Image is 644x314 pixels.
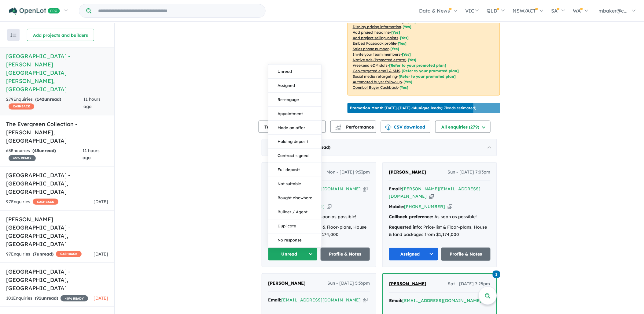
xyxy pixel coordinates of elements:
strong: Email: [268,297,281,303]
span: Sun - [DATE] 5:36pm [327,280,370,287]
div: Unread [268,64,322,247]
span: [Refer to your promoted plan] [399,74,456,79]
u: Embed Facebook profile [353,41,396,46]
span: [Yes] [408,58,417,62]
a: [EMAIL_ADDRESS][DOMAIN_NAME] [402,298,482,303]
h5: [GEOGRAPHIC_DATA] - [PERSON_NAME][GEOGRAPHIC_DATA][PERSON_NAME] , [GEOGRAPHIC_DATA] [6,52,108,93]
a: [PHONE_NUMBER] [404,204,445,209]
p: [DATE] - [DATE] - ( 17 leads estimated) [350,105,477,111]
strong: Mobile: [389,204,404,209]
span: [ Yes ] [398,41,407,46]
strong: Email: [389,186,402,192]
span: [ Yes ] [390,47,399,51]
u: Sales phone number [353,47,389,51]
span: [ Yes ] [391,30,400,35]
span: 11 hours ago [83,148,100,161]
h5: [GEOGRAPHIC_DATA] - [GEOGRAPHIC_DATA] , [GEOGRAPHIC_DATA] [6,171,108,196]
h5: The Evergreen Collection - [PERSON_NAME] , [GEOGRAPHIC_DATA] [6,120,108,145]
span: Sun - [DATE] 7:03pm [448,169,491,176]
button: Re-engage [268,92,322,107]
input: Try estate name, suburb, builder or developer [93,4,264,17]
div: Price-list & Floor-plans, House & land packages from $1,174,000 [389,224,491,238]
b: Promotion Month: [350,106,385,110]
button: Team member settings (4) [259,121,326,133]
h5: [GEOGRAPHIC_DATA] - [GEOGRAPHIC_DATA] , [GEOGRAPHIC_DATA] [6,267,108,292]
img: Openlot PRO Logo White [9,7,60,15]
strong: Callback preference: [389,214,433,219]
button: Assigned [389,248,438,261]
button: Copy [448,204,452,210]
span: [PERSON_NAME] [389,281,427,286]
div: As soon as possible! [389,213,491,221]
button: No response [268,233,322,247]
span: [Refer to your promoted plan] [402,69,459,73]
u: Geo-targeted email & SMS [353,69,400,73]
span: Mon - [DATE] 9:33pm [326,169,370,176]
u: Display pricing information [353,24,401,29]
a: [EMAIL_ADDRESS][DOMAIN_NAME] [281,297,361,303]
u: Automated buyer follow-up [353,80,402,84]
strong: ( unread) [35,295,58,301]
button: Unread [268,64,322,78]
span: 40 % READY [61,295,88,301]
strong: ( unread) [35,96,61,102]
u: Add project headline [353,30,390,35]
button: Assigned [268,78,322,92]
button: CSV download [381,121,430,133]
a: [PERSON_NAME] [389,280,427,288]
button: Copy [363,297,368,303]
span: [Yes] [399,85,408,90]
span: 45 [34,148,39,153]
div: [DATE] [262,139,497,156]
button: Copy [327,204,332,210]
div: 97 Enquir ies [6,251,82,258]
a: 1 [493,270,500,278]
u: Weekend eDM slots [353,63,388,68]
strong: Email: [389,298,402,303]
span: [ Yes ] [402,52,411,57]
div: 101 Enquir ies [6,295,88,302]
button: Unread [268,248,318,261]
strong: ( unread) [33,251,53,257]
span: 91 [36,295,41,301]
span: [Refer to your promoted plan] [389,63,447,68]
u: Add project selling-points [353,36,398,40]
button: Add projects and builders [27,29,94,41]
span: 11 hours ago [83,96,101,109]
span: [Yes] [403,80,412,84]
a: Profile & Notes [321,248,370,261]
span: 45 % READY [9,155,36,161]
span: [DATE] [94,295,108,301]
span: [ Yes ] [403,24,411,29]
button: All enquiries (279) [435,121,491,133]
button: Contract signed [268,149,322,163]
a: [PERSON_NAME] [389,169,426,176]
button: Not suitable [268,177,322,191]
button: Builder / Agent [268,205,322,219]
span: Sat - [DATE] 7:25pm [448,280,490,288]
u: Native ads (Promoted estate) [353,58,406,62]
strong: ( unread) [32,148,56,153]
a: Profile & Notes [441,248,491,261]
span: [DATE] [94,199,108,204]
img: sort.svg [10,33,17,37]
button: Holding deposit [268,135,322,149]
span: 1 [493,271,500,278]
u: OpenLot Buyer Cashback [353,85,398,90]
button: Appointment [268,107,322,121]
button: Full deposit [268,163,322,177]
b: 14 unique leads [412,106,441,110]
div: 279 Enquir ies [6,96,83,110]
div: 97 Enquir ies [6,198,58,206]
img: download icon [385,125,392,131]
a: [PERSON_NAME][EMAIL_ADDRESS][DOMAIN_NAME] [389,186,481,199]
u: Social media retargeting [353,74,397,79]
img: bar-chart.svg [335,126,341,130]
div: 63 Enquir ies [6,147,83,162]
a: [PERSON_NAME] [268,280,306,287]
span: [DATE] [94,251,108,257]
button: Performance [330,121,376,133]
span: [ Yes ] [400,36,409,40]
strong: Requested info: [389,224,422,230]
span: 7 [34,251,37,257]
